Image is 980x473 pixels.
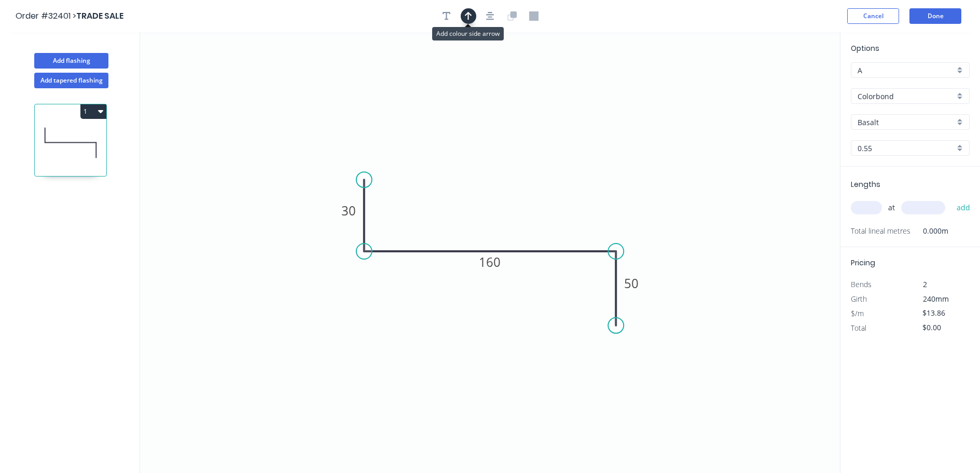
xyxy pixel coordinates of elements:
svg: 0 [140,32,840,473]
button: add [951,199,976,217]
span: Options [851,43,879,53]
span: 0.000m [910,224,948,238]
button: Add flashing [34,53,108,69]
input: Price level [858,65,955,76]
span: $/m [851,308,864,318]
button: Done [909,8,961,24]
button: 1 [80,104,106,119]
input: Colour [858,117,955,128]
tspan: 160 [479,253,501,271]
span: TRADE SALE [76,10,123,22]
span: Order #32401 > [16,10,76,22]
span: Total [851,323,866,333]
span: 2 [923,279,927,289]
div: Add colour side arrow [432,27,504,40]
span: Total lineal metres [851,224,910,238]
input: Thickness [858,143,955,154]
button: Cancel [847,8,899,24]
tspan: 50 [624,275,639,292]
span: Girth [851,294,867,304]
span: 240mm [923,294,949,304]
button: Add tapered flashing [34,73,108,88]
tspan: 30 [341,202,356,219]
input: Material [858,91,955,102]
span: Bends [851,279,872,289]
span: Pricing [851,258,875,268]
span: at [888,200,895,215]
span: Lengths [851,179,880,190]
